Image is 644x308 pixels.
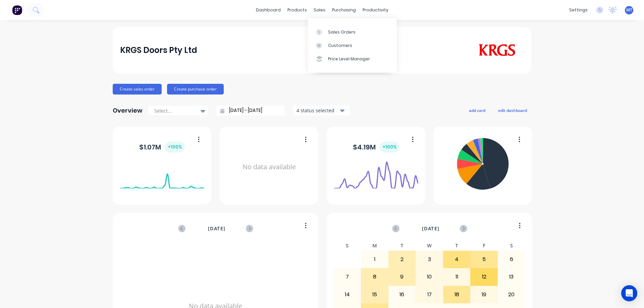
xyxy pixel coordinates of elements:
[380,141,399,152] div: + 100 %
[471,286,497,303] div: 19
[566,5,591,15] div: settings
[308,25,397,39] a: Sales Orders
[471,251,497,268] div: 5
[284,5,310,15] div: products
[253,5,284,15] a: dashboard
[167,84,224,95] button: Create purchase order
[208,225,225,232] span: [DATE]
[416,286,443,303] div: 17
[297,107,339,114] div: 4 status selected
[334,268,361,285] div: 7
[113,84,162,95] button: Create sales order
[498,286,525,303] div: 20
[328,29,356,35] div: Sales Orders
[165,141,185,152] div: + 100 %
[361,286,388,303] div: 15
[389,251,416,268] div: 2
[470,241,498,251] div: F
[498,241,525,251] div: S
[334,241,361,251] div: S
[626,7,632,13] span: MT
[334,286,361,303] div: 14
[416,251,443,268] div: 3
[113,104,143,117] div: Overview
[310,5,329,15] div: sales
[443,286,470,303] div: 18
[416,268,443,285] div: 10
[359,5,392,15] div: productivity
[443,251,470,268] div: 4
[293,106,350,116] button: 4 status selected
[477,44,517,57] img: KRGS Doors Pty Ltd
[361,251,388,268] div: 1
[308,52,397,66] a: Price Level Manager
[422,225,439,232] span: [DATE]
[443,268,470,285] div: 11
[621,285,637,301] div: Open Intercom Messenger
[471,268,497,285] div: 12
[361,241,388,251] div: M
[328,43,352,49] div: Customers
[329,5,359,15] div: purchasing
[361,268,388,285] div: 8
[416,241,443,251] div: W
[353,141,399,152] div: $ 4.19M
[498,251,525,268] div: 6
[443,241,471,251] div: T
[465,106,490,115] button: add card
[308,39,397,52] a: Customers
[389,268,416,285] div: 9
[494,106,531,115] button: edit dashboard
[120,44,197,57] div: KRGS Doors Pty Ltd
[498,268,525,285] div: 13
[12,5,22,15] img: Factory
[389,286,416,303] div: 16
[227,135,311,199] div: No data available
[328,56,370,62] div: Price Level Manager
[139,141,185,152] div: $ 1.07M
[388,241,416,251] div: T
